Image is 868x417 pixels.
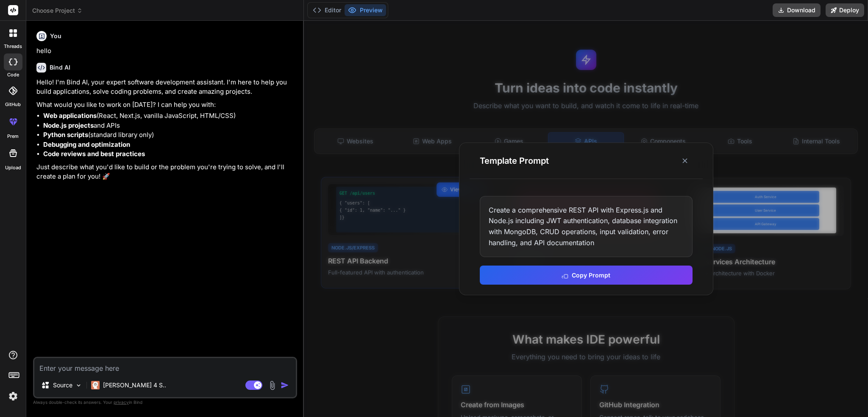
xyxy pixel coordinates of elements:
[36,162,295,182] p: Just describe what you'd like to build or the problem you're trying to solve, and I'll create a p...
[43,131,88,139] strong: Python scripts
[7,71,19,78] label: code
[103,381,166,389] p: [PERSON_NAME] 4 S..
[43,140,130,148] strong: Debugging and optimization
[53,381,72,389] p: Source
[43,112,97,120] strong: Web applications
[43,121,295,131] li: and APIs
[36,78,295,97] p: Hello! I'm Bind AI, your expert software development assistant. I'm here to help you build applic...
[5,101,21,108] label: GitHub
[43,121,94,129] strong: Node.js projects
[32,6,83,15] span: Choose Project
[267,381,277,390] img: attachment
[309,4,345,16] button: Editor
[36,46,295,56] p: hello
[7,133,19,140] label: prem
[33,398,297,406] p: Always double-check its answers. Your in Bind
[281,381,289,389] img: icon
[91,381,100,389] img: Claude 4 Sonnet
[773,3,821,17] button: Download
[36,100,295,110] p: What would you like to work on [DATE]? I can help you with:
[4,43,22,50] label: threads
[480,266,693,285] button: Copy Prompt
[50,32,61,40] h6: You
[480,196,693,257] div: Create a comprehensive REST API with Express.js and Node.js including JWT authentication, databas...
[114,400,129,405] span: privacy
[75,382,82,389] img: Pick Models
[43,150,145,158] strong: Code reviews and best practices
[43,130,295,140] li: (standard library only)
[6,389,20,403] img: settings
[826,3,864,17] button: Deploy
[345,4,386,16] button: Preview
[43,111,295,121] li: (React, Next.js, vanilla JavaScript, HTML/CSS)
[5,164,21,171] label: Upload
[50,63,70,72] h6: Bind AI
[480,155,549,167] h3: Template Prompt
